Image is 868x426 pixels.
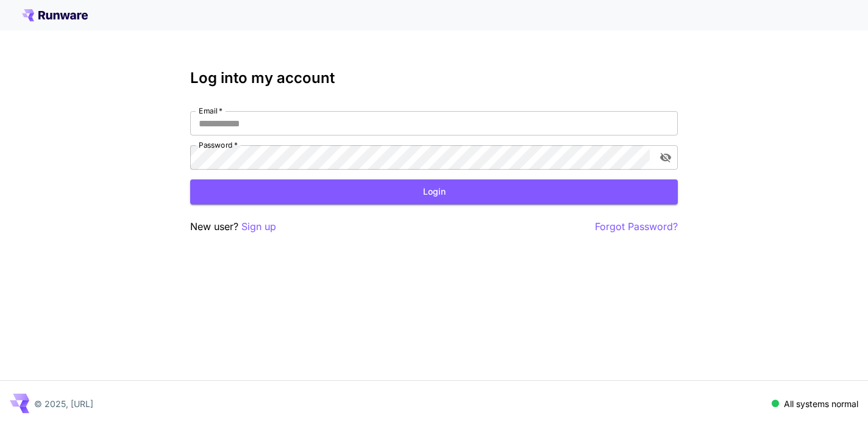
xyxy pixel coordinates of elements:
[190,219,276,234] p: New user?
[199,140,238,150] label: Password
[595,219,678,234] button: Forgot Password?
[784,397,858,410] p: All systems normal
[241,219,276,234] button: Sign up
[199,106,222,116] label: Email
[190,70,678,87] h3: Log into my account
[190,179,678,204] button: Login
[34,397,93,410] p: © 2025, [URL]
[655,146,677,168] button: toggle password visibility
